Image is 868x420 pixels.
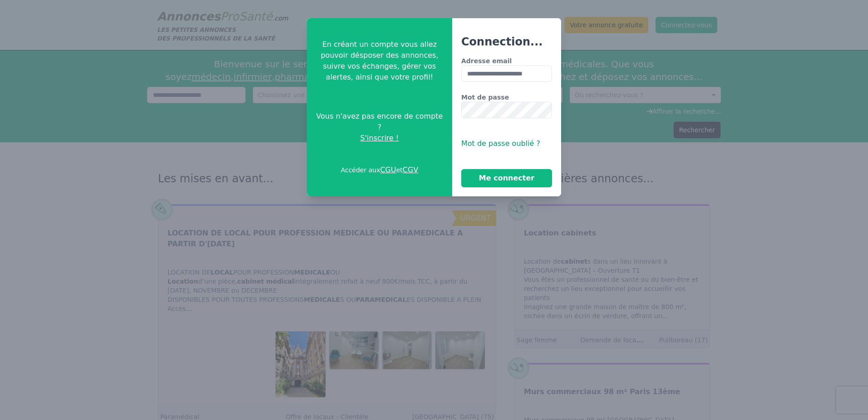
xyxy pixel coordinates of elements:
[461,139,540,148] span: Mot de passe oublié ?
[314,111,445,133] span: Vous n'avez pas encore de compte ?
[461,35,552,49] h3: Connection...
[461,56,552,65] label: Adresse email
[461,169,552,187] button: Me connecter
[461,93,552,102] label: Mot de passe
[360,133,399,144] span: S'inscrire !
[403,165,419,174] a: CGV
[380,165,396,174] a: CGU
[341,165,419,175] p: Accéder aux et
[314,39,445,83] p: En créant un compte vous allez pouvoir désposer des annonces, suivre vos échanges, gérer vos aler...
